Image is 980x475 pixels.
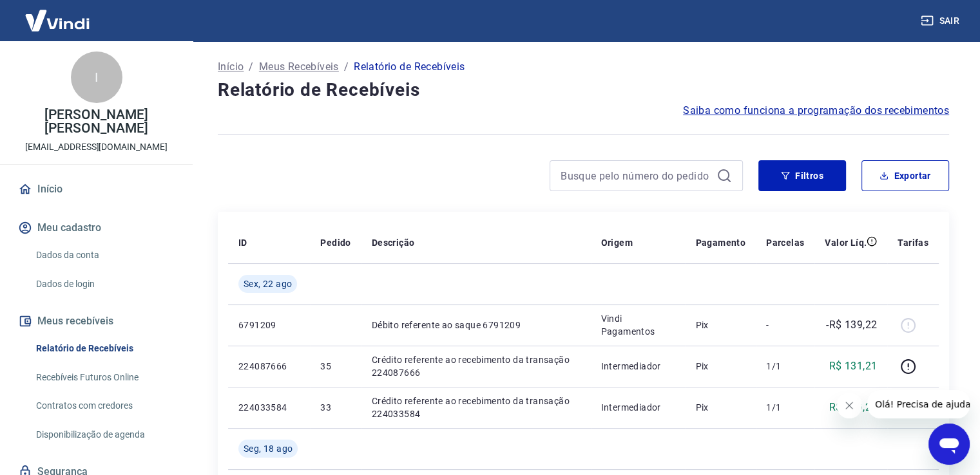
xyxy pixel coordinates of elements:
a: Contratos com credores [31,393,177,419]
button: Meus recebíveis [15,307,177,335]
p: Relatório de Recebíveis [354,59,465,75]
p: / [249,59,253,75]
p: [EMAIL_ADDRESS][DOMAIN_NAME] [25,140,168,154]
p: ID [238,236,247,249]
p: Pix [695,319,745,331]
p: Pedido [320,236,351,249]
p: Pix [695,401,745,414]
a: Dados da conta [31,242,177,268]
button: Sair [918,9,965,33]
a: Disponibilização de agenda [31,422,177,448]
p: Origem [601,236,633,249]
iframe: Mensagem da empresa [867,390,970,418]
span: Sex, 22 ago [244,277,292,290]
p: R$ 139,22 [829,400,878,415]
p: / [344,59,349,75]
p: 224033584 [238,401,300,414]
img: Vindi [15,1,99,40]
p: Parcelas [766,236,804,249]
a: Relatório de Recebíveis [31,335,177,362]
span: Seg, 18 ago [244,442,293,455]
p: 33 [320,401,351,414]
p: Intermediador [601,360,675,373]
a: Saiba como funciona a programação dos recebimentos [683,103,949,118]
p: -R$ 139,22 [826,317,877,333]
button: Filtros [758,160,846,191]
a: Meus Recebíveis [259,59,339,75]
p: Crédito referente ao recebimento da transação 224033584 [372,395,581,420]
p: - [766,319,804,331]
p: Pix [695,360,745,373]
p: R$ 131,21 [829,359,878,374]
span: Olá! Precisa de ajuda? [8,9,108,19]
p: 6791209 [238,319,300,331]
button: Meu cadastro [15,214,177,242]
a: Início [218,59,244,75]
div: I [71,51,122,103]
p: 1/1 [766,360,804,373]
p: Descrição [372,236,415,249]
p: Débito referente ao saque 6791209 [372,319,581,331]
p: [PERSON_NAME] [PERSON_NAME] [10,108,182,135]
p: Tarifas [898,236,928,249]
p: Vindi Pagamentos [601,312,675,338]
iframe: Botão para abrir a janela de mensagens [928,424,970,465]
p: 1/1 [766,401,804,414]
p: Crédito referente ao recebimento da transação 224087666 [372,353,581,379]
p: 35 [320,360,351,373]
h4: Relatório de Recebíveis [218,77,949,103]
a: Início [15,175,177,203]
p: Valor Líq. [825,236,867,249]
iframe: Fechar mensagem [836,393,862,418]
p: Intermediador [601,401,675,414]
p: Pagamento [695,236,745,249]
a: Recebíveis Futuros Online [31,364,177,391]
p: 224087666 [238,360,300,373]
input: Busque pelo número do pedido [561,166,711,185]
button: Exportar [861,160,949,191]
a: Dados de login [31,271,177,297]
